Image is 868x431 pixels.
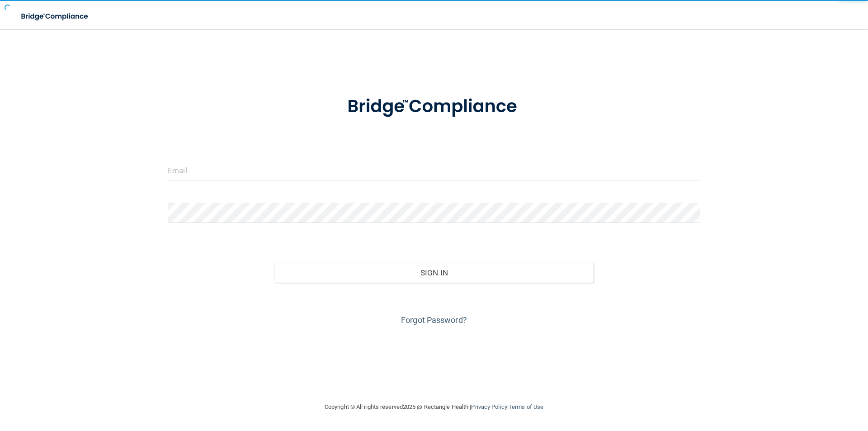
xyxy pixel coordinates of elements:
a: Forgot Password? [401,315,467,325]
a: Terms of Use [509,403,543,410]
input: Email [168,160,700,180]
img: bridge_compliance_login_screen.278c3ca4.svg [14,7,97,26]
div: Copyright © All rights reserved 2025 @ Rectangle Health | | [269,393,599,422]
a: Privacy Policy [471,403,507,410]
button: Sign In [274,263,594,283]
img: bridge_compliance_login_screen.278c3ca4.svg [329,83,539,130]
